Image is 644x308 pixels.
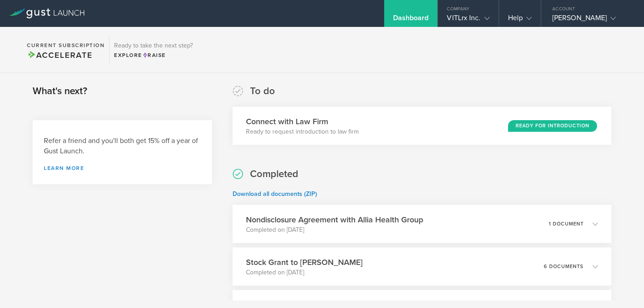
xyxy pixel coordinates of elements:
[393,13,429,27] div: Dashboard
[246,116,359,127] h3: Connect with Law Firm
[27,43,105,48] h2: Current Subscription
[508,13,532,27] div: Help
[250,168,298,181] h2: Completed
[250,85,275,98] h2: To do
[447,13,489,27] div: VITLrx Inc.
[27,50,92,60] span: Accelerate
[114,51,193,59] div: Explore
[33,85,87,98] h2: What's next?
[233,107,611,145] div: Connect with Law FirmReady to request introduction to law firmReady for Introduction
[109,36,197,64] div: Ready to take the next step?ExploreRaise
[44,165,201,171] a: Learn more
[508,120,597,132] div: Ready for Introduction
[44,136,201,156] h3: Refer a friend and you'll both get 15% off a year of Gust Launch.
[544,264,584,269] p: 6 documents
[549,221,584,226] p: 1 document
[142,52,166,58] span: Raise
[246,127,359,136] p: Ready to request introduction to law firm
[246,226,423,234] p: Completed on [DATE]
[246,256,363,268] h3: Stock Grant to [PERSON_NAME]
[233,190,317,198] a: Download all documents (ZIP)
[246,268,363,277] p: Completed on [DATE]
[246,214,423,226] h3: Nondisclosure Agreement with Allia Health Group
[114,43,193,49] h3: Ready to take the next step?
[552,13,628,27] div: [PERSON_NAME]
